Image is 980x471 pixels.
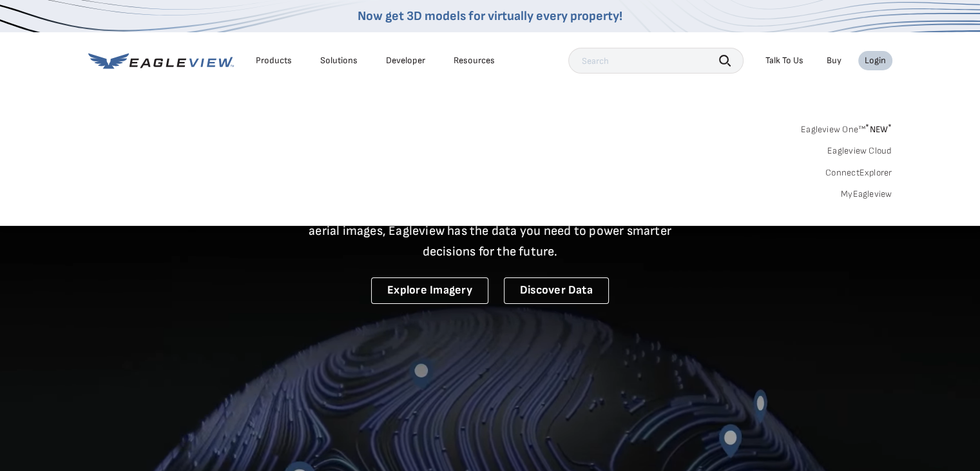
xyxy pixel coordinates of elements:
[827,145,892,157] a: Eagleview Cloud
[320,55,358,66] div: Solutions
[504,277,609,304] a: Discover Data
[256,55,292,66] div: Products
[386,55,425,66] a: Developer
[358,8,622,24] a: Now get 3D models for virtually every property!
[454,55,495,66] div: Resources
[371,277,488,304] a: Explore Imagery
[293,200,687,262] p: A new era starts here. Built on more than 3.5 billion high-resolution aerial images, Eagleview ha...
[827,55,841,66] a: Buy
[765,55,803,66] div: Talk To Us
[568,48,744,74] input: Search
[841,188,892,200] a: MyEagleview
[801,120,892,135] a: Eagleview One™*NEW*
[865,124,892,135] span: NEW
[825,167,892,179] a: ConnectExplorer
[865,55,886,66] div: Login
